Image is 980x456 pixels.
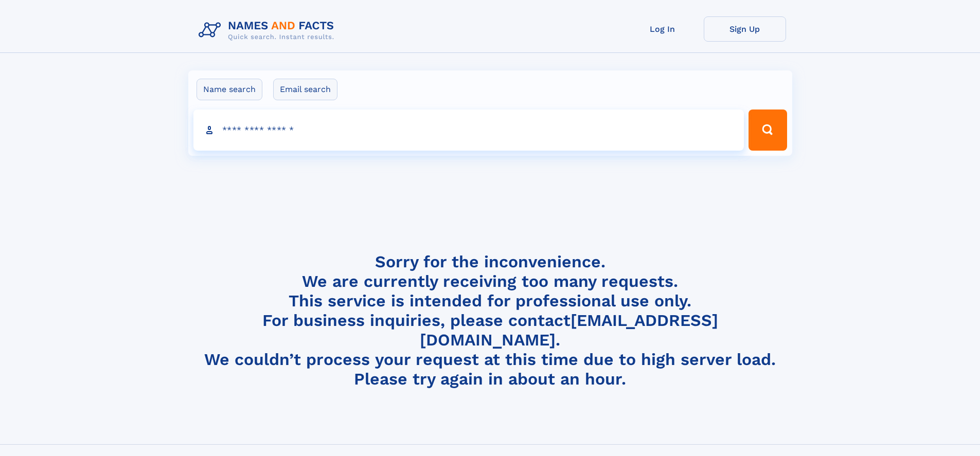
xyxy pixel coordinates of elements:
[420,311,718,350] a: [EMAIL_ADDRESS][DOMAIN_NAME]
[194,252,786,389] h4: Sorry for the inconvenience. We are currently receiving too many requests. This service is intend...
[704,16,786,42] a: Sign Up
[197,79,262,100] label: Name search
[749,110,787,151] button: Search Button
[621,16,704,42] a: Log In
[193,110,744,151] input: search input
[194,16,343,44] img: Logo Names and Facts
[273,79,337,100] label: Email search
